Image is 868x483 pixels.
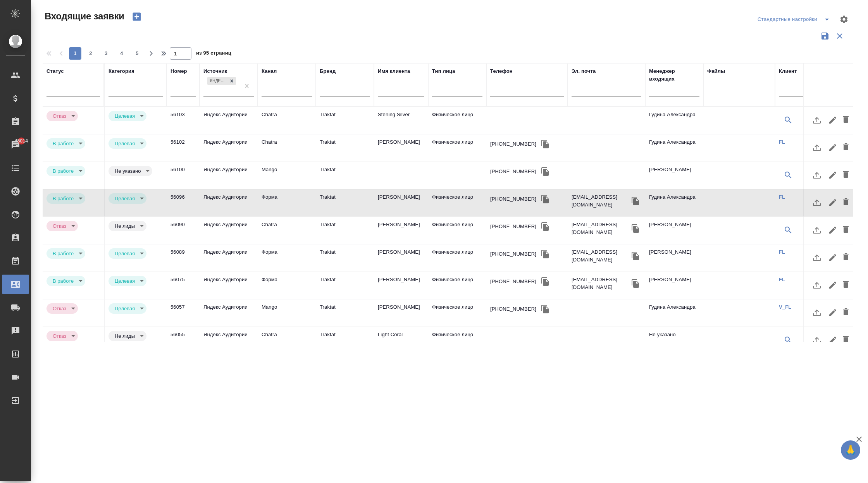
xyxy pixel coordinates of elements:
span: 3 [100,50,112,57]
div: Источник [203,67,227,75]
button: Скопировать [630,250,641,262]
a: FL [779,194,785,200]
div: Это спам, фрилансеры, текущие клиенты и т.д. [108,331,163,341]
button: В работе [50,250,76,257]
button: 2 [84,47,97,60]
td: Физическое лицо [428,134,486,162]
td: [PERSON_NAME] [374,272,428,299]
div: Отказ [108,166,152,176]
button: Удалить [839,276,852,294]
td: 56057 [167,299,200,327]
td: 56055 [167,327,200,354]
button: Не указано [112,168,143,174]
td: Chatra [258,107,316,134]
td: Яндекс Аудитории [200,134,258,162]
div: [PHONE_NUMBER] [490,223,536,230]
button: Загрузить файл [808,276,826,294]
p: [EMAIL_ADDRESS][DOMAIN_NAME] [572,248,630,264]
div: [PHONE_NUMBER] [490,278,536,285]
button: Редактировать [826,276,839,294]
td: Физическое лицо [428,189,486,217]
button: Сохранить фильтры [818,29,832,43]
div: Эл. почта [572,67,596,75]
td: Chatra [258,327,316,354]
button: В работе [50,195,76,202]
div: Отказ [46,276,85,286]
td: Traktat [316,244,374,272]
button: Загрузить файл [808,331,826,349]
td: 56090 [167,217,200,244]
button: 4 [115,47,128,60]
button: Загрузить файл [808,111,826,129]
td: Форма [258,272,316,299]
td: Traktat [316,107,374,134]
button: 🙏 [841,440,860,460]
button: Целевая [112,195,137,202]
a: FL [779,139,785,145]
div: Отказ [46,331,78,341]
div: [PHONE_NUMBER] [490,195,536,203]
td: Яндекс Аудитории [200,244,258,272]
div: Отказ [108,111,146,121]
button: Скопировать [539,138,551,150]
div: [PHONE_NUMBER] [490,305,536,313]
td: Яндекс Аудитории [200,107,258,134]
button: Не лиды [112,223,137,229]
td: [PERSON_NAME] [374,134,428,162]
button: В работе [50,140,76,147]
td: [PERSON_NAME] [645,162,703,189]
td: Яндекс Аудитории [200,327,258,354]
div: Отказ [108,303,146,314]
button: Удалить [839,221,852,239]
button: Удалить [839,138,852,157]
span: 2 [84,50,97,57]
div: Отказ [108,276,146,286]
div: Отказ [108,331,146,341]
span: 4 [115,50,128,57]
button: Редактировать [826,166,839,184]
button: Целевая [112,278,137,284]
div: Отказ [46,138,85,149]
button: Редактировать [826,248,839,267]
p: [EMAIL_ADDRESS][DOMAIN_NAME] [572,221,630,236]
button: Редактировать [826,331,839,349]
td: 56075 [167,272,200,299]
button: Скопировать [630,195,641,207]
button: Создать [127,10,146,23]
button: Целевая [112,305,137,312]
div: Отказ [46,193,85,204]
span: Входящие заявки [43,10,124,22]
div: Отказ [46,303,78,314]
div: Отказ [46,111,78,121]
td: Гудина Александра [645,299,703,327]
button: Загрузить файл [808,221,826,239]
a: V_FL [779,304,791,310]
button: Загрузить файл [808,193,826,212]
div: Канал [262,67,277,75]
a: FL [779,277,785,282]
button: Не лиды [112,333,137,339]
div: [PHONE_NUMBER] [490,140,536,148]
button: Редактировать [826,193,839,212]
td: Гудина Александра [645,134,703,162]
button: Скопировать [539,248,551,260]
div: Менеджер входящих [649,67,699,83]
td: Яндекс Аудитории [200,299,258,327]
button: Создать клиента [801,221,820,239]
div: Телефон [490,67,513,75]
td: Форма [258,244,316,272]
div: Клиент [779,67,797,75]
button: Удалить [839,111,852,129]
button: В работе [50,278,76,284]
td: Traktat [316,217,374,244]
td: Яндекс Аудитории [200,162,258,189]
button: Целевая [112,113,137,119]
button: Целевая [112,250,137,257]
td: Mango [258,162,316,189]
td: Физическое лицо [428,244,486,272]
button: Удалить [839,303,852,322]
button: Удалить [839,331,852,349]
button: 5 [131,47,143,60]
td: 56100 [167,162,200,189]
div: Это спам, фрилансеры, текущие клиенты и т.д. [108,221,163,231]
